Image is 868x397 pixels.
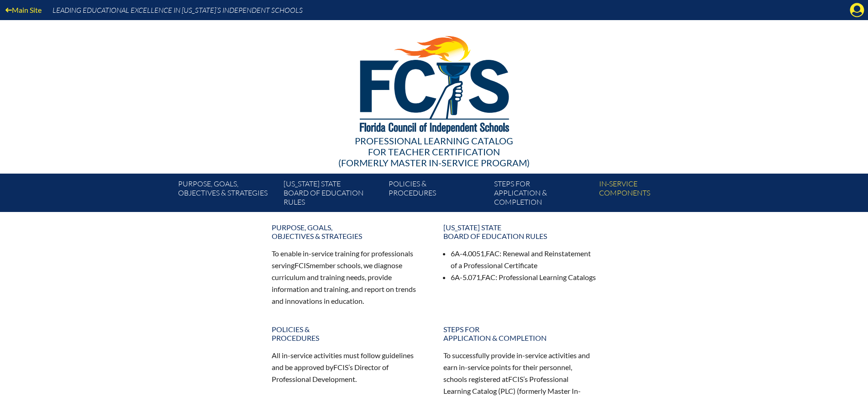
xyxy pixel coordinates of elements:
span: FAC [486,249,500,258]
a: Purpose, goals,objectives & strategies [174,177,279,212]
span: for Teacher Certification [368,146,500,157]
a: Policies &Procedures [266,321,431,346]
svg: Manage Account [850,3,864,17]
span: FAC [482,273,495,281]
img: FCISlogo221.eps [340,20,528,145]
li: 6A-4.0051, : Renewal and Reinstatement of a Professional Certificate [451,248,597,271]
a: Policies &Procedures [385,177,490,212]
span: FCIS [295,261,310,270]
p: To enable in-service training for professionals serving member schools, we diagnose curriculum an... [272,248,425,307]
a: [US_STATE] StateBoard of Education rules [280,177,385,212]
span: PLC [500,386,513,395]
a: Steps forapplication & completion [438,321,602,346]
p: All in-service activities must follow guidelines and be approved by ’s Director of Professional D... [272,349,425,385]
a: Purpose, goals,objectives & strategies [266,219,431,244]
a: In-servicecomponents [595,177,700,212]
span: FCIS [333,363,348,371]
a: Main Site [2,4,45,16]
a: [US_STATE] StateBoard of Education rules [438,219,602,244]
span: FCIS [508,375,523,383]
a: Steps forapplication & completion [490,177,595,212]
li: 6A-5.071, : Professional Learning Catalogs [451,271,597,283]
div: Professional Learning Catalog (formerly Master In-service Program) [171,135,697,168]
